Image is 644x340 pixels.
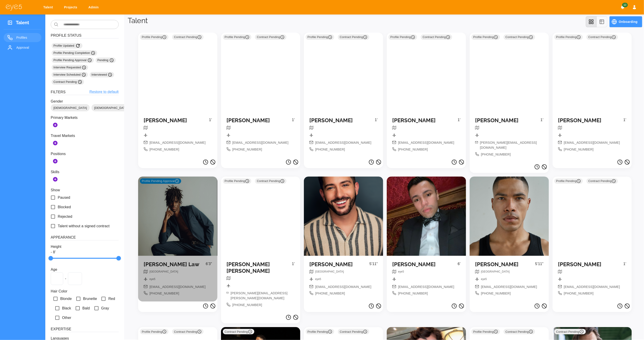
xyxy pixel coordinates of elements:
span: Blonde [60,296,72,302]
p: Height [51,244,119,249]
span: Profile Pending [142,329,167,334]
span: [PHONE_NUMBER] [564,291,594,296]
nav: breadcrumb [149,270,178,275]
span: [GEOGRAPHIC_DATA] [315,270,344,273]
span: Contract Pending [257,179,285,183]
span: [PHONE_NUMBER] [315,147,345,152]
div: view [586,16,607,27]
a: Profile Pending Contract Pending [PERSON_NAME]1’[EMAIL_ADDRESS][DOMAIN_NAME][PHONE_NUMBER] [553,177,632,302]
span: Profile Pending Approval [142,179,179,183]
button: grid [586,16,597,27]
span: [EMAIL_ADDRESS][DOMAIN_NAME] [232,140,288,145]
span: [GEOGRAPHIC_DATA] [149,270,178,273]
span: 10 [622,3,628,7]
button: Add Positions [51,157,60,166]
p: 1’ [623,261,626,270]
span: Contract Pending [423,35,450,39]
span: Talent without a signed contract [58,223,110,229]
span: Interview Requested [53,65,86,70]
span: Interview Scheduled [53,72,86,77]
span: [EMAIL_ADDRESS][DOMAIN_NAME] [315,140,371,145]
p: 1’ [375,117,378,126]
h3: Talent [16,20,29,27]
p: 1’ [292,117,295,126]
p: 1’ [458,117,461,126]
span: - [65,276,66,281]
div: Profile Pending Approval [52,57,94,63]
a: Profile Pending Approval [PERSON_NAME] Law6’3”breadcrumbbreadcrumb[EMAIL_ADDRESS][DOMAIN_NAME][PH... [138,177,217,302]
a: Admin [85,3,103,12]
span: [PHONE_NUMBER] [398,291,428,296]
span: Contract Pending [340,329,368,334]
button: Add Markets [51,120,60,129]
span: Pending [97,58,114,62]
img: eye5 [5,4,22,11]
span: Contract Pending [505,329,533,334]
span: Contract Pending [225,329,252,334]
button: Add Secondary Markets [51,139,60,148]
a: Projects [61,3,82,12]
span: [EMAIL_ADDRESS][DOMAIN_NAME] [398,285,454,290]
a: Profiles [4,33,41,42]
span: Profiles [16,35,38,40]
span: Profile Pending [473,329,498,334]
div: Interview Requested [52,65,88,70]
span: [PHONE_NUMBER] [149,291,179,296]
p: 1’ [209,117,212,126]
span: Paused [58,195,70,200]
span: Profile Pending Approval [53,58,92,62]
p: Travel Markets [51,133,119,139]
nav: breadcrumb [315,277,321,283]
nav: breadcrumb [481,270,510,275]
h5: [PERSON_NAME] [226,117,292,124]
span: Bald [82,306,90,311]
h5: [PERSON_NAME] [392,117,458,124]
h5: [PERSON_NAME] [309,261,370,268]
span: Profile Pending [556,35,581,39]
button: table [596,16,607,27]
span: Brunette [83,296,97,302]
span: [PHONE_NUMBER] [481,152,511,157]
h5: [PERSON_NAME] [558,261,623,268]
span: [EMAIL_ADDRESS][DOMAIN_NAME] [564,285,620,290]
h6: Profile Status [51,33,119,38]
div: Profile Updated [52,43,82,48]
span: [PHONE_NUMBER] [149,147,179,152]
a: Profile Pending Contract Pending [PERSON_NAME]1’[PERSON_NAME][EMAIL_ADDRESS][DOMAIN_NAME][PHONE_N... [470,33,549,162]
p: 6’3” [206,261,212,270]
a: Profile Pending Contract Pending [PERSON_NAME]1’[EMAIL_ADDRESS][DOMAIN_NAME][PHONE_NUMBER] [221,33,300,158]
a: [PERSON_NAME]6’breadcrumb[EMAIL_ADDRESS][DOMAIN_NAME][PHONE_NUMBER] [387,177,466,302]
p: 1’ [623,117,626,126]
span: Profile Pending [308,35,332,39]
span: [PERSON_NAME][EMAIL_ADDRESS][PERSON_NAME][DOMAIN_NAME] [231,291,295,301]
a: Talent [40,3,58,12]
span: Profile Pending [473,35,498,39]
span: [GEOGRAPHIC_DATA] [481,270,510,273]
h6: Appearance [51,235,119,240]
span: [EMAIL_ADDRESS][DOMAIN_NAME] [564,140,620,145]
nav: breadcrumb [398,270,404,275]
p: Hair Color [51,289,119,294]
span: Contract Pending [53,80,82,84]
button: Onboarding [610,16,642,27]
span: Profile Pending [556,179,581,183]
p: 5’11” [535,261,543,270]
span: [DEMOGRAPHIC_DATA] [91,106,130,110]
span: Contract Pending [556,329,584,334]
h1: Talent [128,16,148,25]
p: 5’11” [370,261,378,270]
a: Restore to default [89,89,119,95]
span: Profile Pending Completion [53,51,95,55]
h5: [PERSON_NAME] [558,117,623,124]
div: Pending [96,57,116,63]
nav: breadcrumb [481,277,487,283]
span: Profile Pending [225,35,250,39]
p: Positions [51,151,119,157]
span: Profile Pending [225,179,250,183]
h5: [PERSON_NAME] [475,261,535,268]
span: eye5 [149,278,155,281]
h5: [PERSON_NAME] [PERSON_NAME] [226,261,292,274]
a: [PERSON_NAME]5’11”breadcrumbbreadcrumb[EMAIL_ADDRESS][DOMAIN_NAME][PHONE_NUMBER] [470,177,549,302]
div: Interview Scheduled [52,72,88,77]
p: Show [51,187,119,193]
